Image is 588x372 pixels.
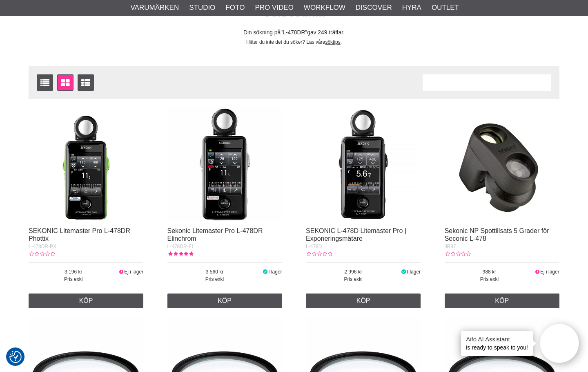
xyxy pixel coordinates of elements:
[29,227,130,242] a: SEKONIC Litemaster Pro L-478DR Phottix
[445,107,559,222] img: Sekonic NP Spottillsats 5 Grader för Seconic L-478
[445,250,471,258] div: Kundbetyg: 0
[356,2,392,13] a: Discover
[540,269,559,275] span: Ej i lager
[246,39,325,45] span: Hittar du inte det du söker? Läs våra
[57,74,73,91] a: Fönstervisning
[167,244,195,249] span: L-478DR-EL
[189,2,215,13] a: Studio
[167,294,282,308] a: Köp
[325,39,340,45] a: söktips
[432,2,459,13] a: Outlet
[445,244,456,249] span: JR87
[281,29,307,36] span: L-478DR
[402,2,421,13] a: Hyra
[306,244,322,249] span: L-478D
[306,294,421,308] a: Köp
[445,227,549,242] a: Sekonic NP Spottillsats 5 Grader för Seconic L-478
[401,269,407,275] i: I lager
[306,227,406,242] a: SEKONIC L-478D Litemaster Pro | Exponeringsmätare
[445,268,535,276] span: 988
[445,294,559,308] a: Köp
[304,2,345,13] a: Workflow
[262,269,268,275] i: I lager
[167,268,262,276] span: 3 560
[118,269,125,275] i: Ej i lager
[29,268,118,276] span: 3 196
[29,107,143,222] img: SEKONIC Litemaster Pro L-478DR Phottix
[306,107,421,222] img: SEKONIC L-478D Litemaster Pro | Exponeringsmätare
[78,74,94,91] a: Utökad listvisning
[255,2,293,13] a: Pro Video
[167,250,194,258] div: Kundbetyg: 5.00
[306,250,332,258] div: Kundbetyg: 0
[243,29,345,36] span: Din sökning på gav 249 träffar.
[225,2,245,13] a: Foto
[341,39,342,45] span: .
[461,331,533,356] div: is ready to speak to you!
[29,250,55,258] div: Kundbetyg: 0
[29,294,143,308] a: Köp
[534,269,540,275] i: Ej i lager
[29,276,118,283] span: Pris exkl
[167,107,282,222] img: Sekonic Litemaster Pro L-478DR Elinchrom
[407,269,421,275] span: I lager
[306,268,401,276] span: 2 996
[29,244,56,249] span: L-478DR-PX
[306,276,401,283] span: Pris exkl
[131,2,179,13] a: Varumärken
[167,276,262,283] span: Pris exkl
[466,335,528,343] h4: Aifo AI Assistant
[9,351,22,363] img: Revisit consent button
[37,74,53,91] a: Listvisning
[167,227,263,242] a: Sekonic Litemaster Pro L-478DR Elinchrom
[9,350,22,364] button: Samtyckesinställningar
[124,269,143,275] span: Ej i lager
[268,269,282,275] span: I lager
[445,276,535,283] span: Pris exkl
